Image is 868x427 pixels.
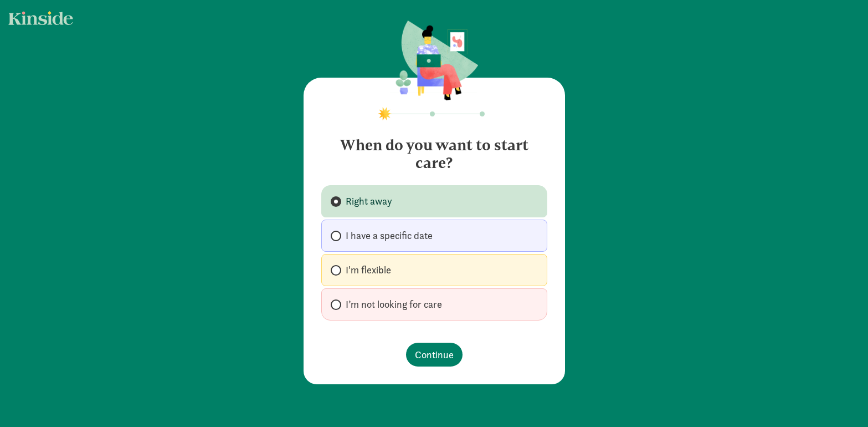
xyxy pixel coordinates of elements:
[406,343,463,367] button: Continue
[321,128,547,172] h4: When do you want to start care?
[346,229,433,242] span: I have a specific date
[346,298,442,311] span: I’m not looking for care
[346,195,392,208] span: Right away
[415,347,454,362] span: Continue
[346,263,391,277] span: I'm flexible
